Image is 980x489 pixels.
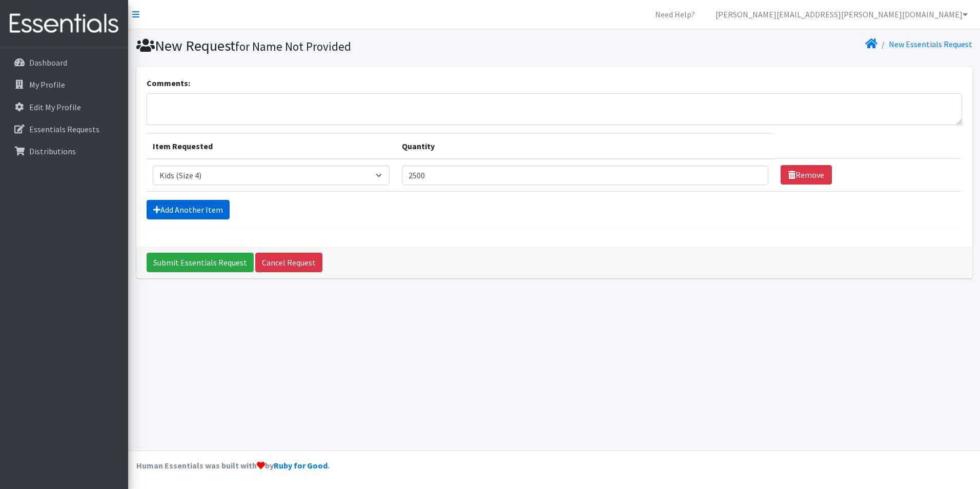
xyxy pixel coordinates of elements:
[147,200,230,219] a: Add Another Item
[4,119,124,139] a: Essentials Requests
[147,253,254,272] input: Submit Essentials Request
[4,52,124,73] a: Dashboard
[647,4,703,25] a: Need Help?
[4,74,124,95] a: My Profile
[29,79,65,90] p: My Profile
[29,102,81,112] p: Edit My Profile
[889,39,972,49] a: New Essentials Request
[781,165,832,185] a: Remove
[29,124,99,134] p: Essentials Requests
[147,77,190,89] label: Comments:
[136,37,550,55] h1: New Request
[4,97,124,117] a: Edit My Profile
[29,57,67,68] p: Dashboard
[274,460,328,471] a: Ruby for Good
[396,133,775,159] th: Quantity
[235,39,351,54] small: for Name Not Provided
[707,4,976,25] a: [PERSON_NAME][EMAIL_ADDRESS][PERSON_NAME][DOMAIN_NAME]
[29,146,76,156] p: Distributions
[4,141,124,161] a: Distributions
[4,7,124,41] img: HumanEssentials
[147,133,396,159] th: Item Requested
[136,460,330,471] strong: Human Essentials was built with by .
[255,253,322,272] a: Cancel Request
